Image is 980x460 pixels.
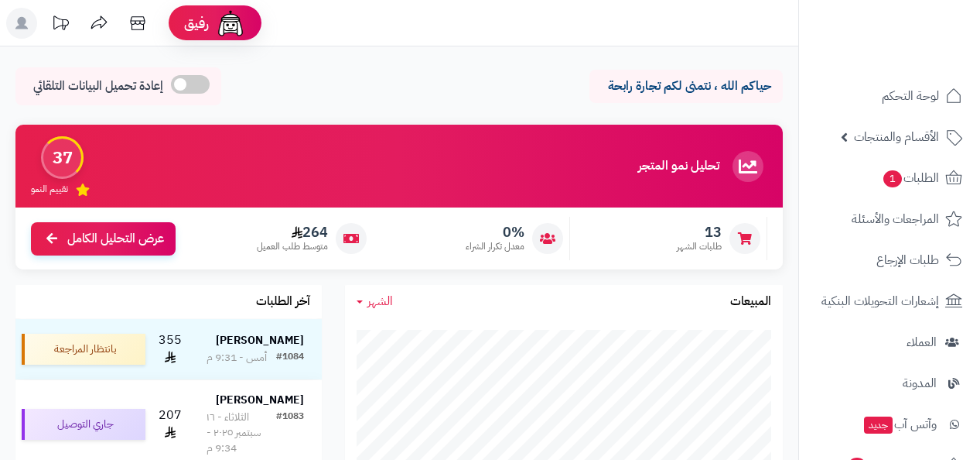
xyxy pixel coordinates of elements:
[22,409,145,440] div: جاري التوصيل
[862,414,937,435] span: وآتس آب
[852,208,939,230] span: المراجعات والأسئلة
[882,167,939,189] span: الطلبات
[638,160,719,173] h3: تحليل نمو المتجر
[883,170,902,187] span: 1
[215,8,246,39] img: ai-face.png
[33,77,163,95] span: إعادة تحميل البيانات التلقائي
[256,295,310,309] h3: آخر الطلبات
[808,160,971,197] a: الطلبات1
[22,334,145,365] div: بانتظار المراجعة
[864,417,893,434] span: جديد
[67,230,164,248] span: عرض التحليل الكامل
[466,240,524,253] span: معدل تكرار الشراء
[357,293,393,311] a: الشهر
[808,242,971,279] a: طلبات الإرجاع
[41,8,80,43] a: تحديثات المنصة
[184,14,209,33] span: رفيق
[367,292,393,311] span: الشهر
[207,410,276,456] div: الثلاثاء - ١٦ سبتمبر ٢٠٢٥ - 9:34 م
[808,324,971,361] a: العملاء
[257,240,328,253] span: متوسط طلب العميل
[808,365,971,402] a: المدونة
[677,240,722,253] span: طلبات الشهر
[31,222,176,256] a: عرض التحليل الكامل
[216,392,304,408] strong: [PERSON_NAME]
[808,283,971,320] a: إشعارات التحويلات البنكية
[854,126,939,148] span: الأقسام والمنتجات
[808,406,971,443] a: وآتس آبجديد
[216,332,304,348] strong: [PERSON_NAME]
[808,77,971,115] a: لوحة التحكم
[276,410,304,456] div: #1083
[31,183,68,196] span: تقييم النمو
[903,372,937,394] span: المدونة
[907,331,937,353] span: العملاء
[882,85,939,107] span: لوحة التحكم
[466,224,524,241] span: 0%
[257,224,328,241] span: 264
[876,249,939,271] span: طلبات الإرجاع
[730,295,771,309] h3: المبيعات
[808,201,971,238] a: المراجعات والأسئلة
[677,224,722,241] span: 13
[601,77,771,95] p: حياكم الله ، نتمنى لكم تجارة رابحة
[207,350,267,366] div: أمس - 9:31 م
[276,350,304,366] div: #1084
[821,290,939,312] span: إشعارات التحويلات البنكية
[152,319,189,379] td: 355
